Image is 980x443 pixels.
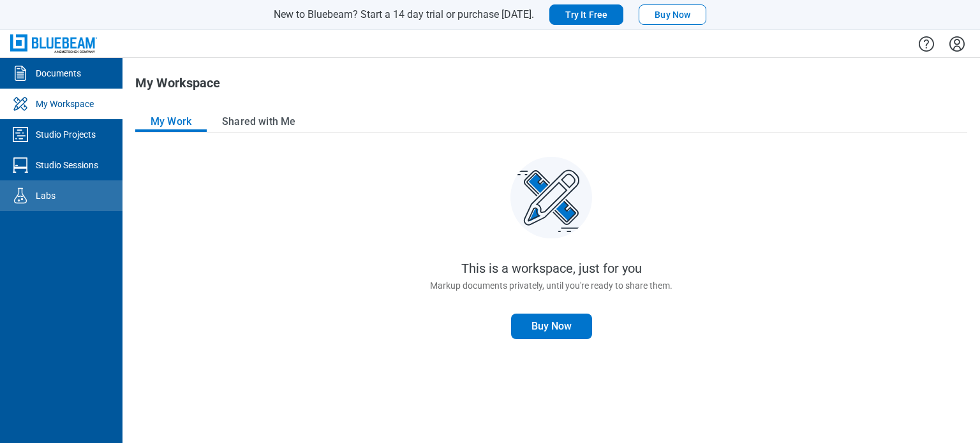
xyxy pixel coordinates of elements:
button: Buy Now [639,4,706,25]
img: Bluebeam, Inc. [10,34,97,53]
button: Try It Free [549,4,624,25]
svg: Labs [10,185,31,206]
div: Documents [36,67,81,80]
div: My Workspace [36,98,94,110]
svg: Documents [10,63,31,84]
div: Studio Projects [36,128,96,141]
button: Settings [947,33,967,55]
button: My Work [135,112,207,132]
span: New to Bluebeam? Start a 14 day trial or purchase [DATE]. [274,8,534,20]
a: Buy Now [511,314,592,339]
h1: My Workspace [135,76,220,96]
svg: My Workspace [10,94,31,114]
div: Labs [36,189,56,202]
svg: Studio Projects [10,124,31,145]
p: This is a workspace, just for you [461,261,642,275]
div: Studio Sessions [36,159,98,171]
button: Shared with Me [207,112,311,132]
p: Markup documents privately, until you're ready to share them. [430,280,672,301]
svg: Studio Sessions [10,155,31,175]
